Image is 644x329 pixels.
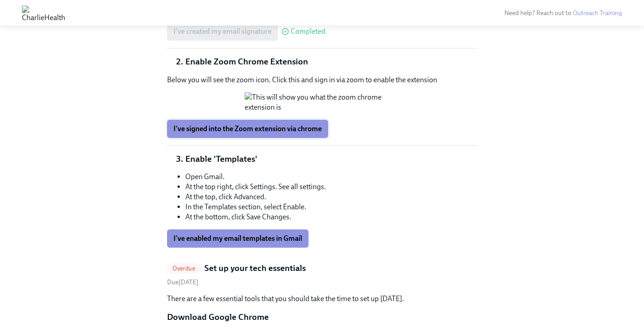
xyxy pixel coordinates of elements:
[167,229,309,248] button: I've enabled my email templates in Gmail
[167,294,477,304] p: There are a few essential tools that you should take the time to set up [DATE].
[504,9,622,17] span: Need help? Reach out to
[167,311,477,323] p: Download Google Chrome
[173,124,322,133] span: I've signed into the Zoom extension via chrome
[185,212,477,222] li: At the bottom, click Save Changes.
[573,9,622,17] a: Outreach Training
[22,5,65,20] img: CharlieHealth
[291,28,325,35] span: Completed
[185,153,477,165] li: Enable 'Templates'
[185,202,477,212] li: In the Templates section, select Enable.
[185,182,477,192] li: At the top right, click Settings. See all settings.
[185,192,477,202] li: At the top, click Advanced.
[167,75,477,85] p: Below you will see the zoom icon. Click this and sign in via zoom to enable the extension
[173,234,302,243] span: I've enabled my email templates in Gmail
[204,262,306,274] h5: Set up your tech essentials
[167,262,477,287] a: OverdueSet up your tech essentialsDue[DATE]
[185,172,477,182] li: Open Gmail.
[167,265,201,272] span: Overdue
[245,92,400,112] button: Zoom image
[167,278,199,286] span: Tuesday, October 7th 2025, 7:00 am
[167,120,328,138] button: I've signed into the Zoom extension via chrome
[185,56,477,68] li: Enable Zoom Chrome Extension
